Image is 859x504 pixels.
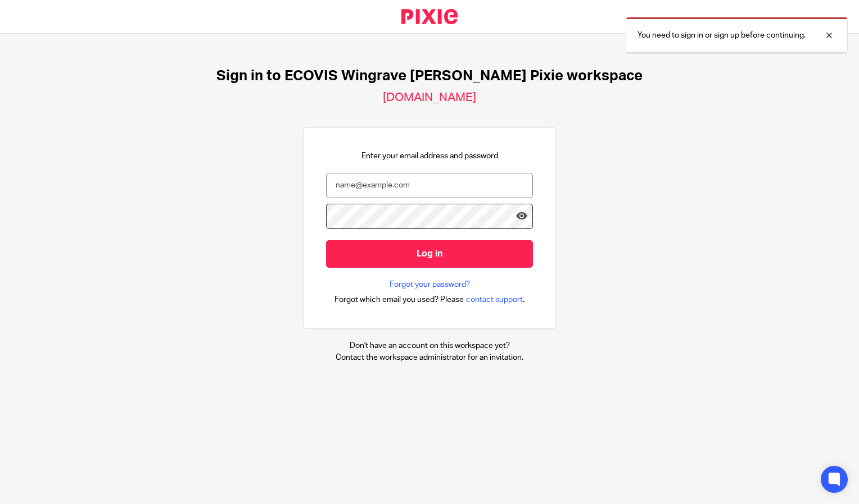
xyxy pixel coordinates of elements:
div: . [334,293,525,306]
input: name@example.com [326,173,533,198]
p: Don't have an account on this workspace yet? [336,340,523,351]
h2: [DOMAIN_NAME] [383,90,476,105]
h1: Sign in to ECOVIS Wingrave [PERSON_NAME] Pixie workspace [216,67,643,85]
p: Contact the workspace administrator for an invitation. [336,352,523,363]
span: Forgot which email you used? Please [334,294,464,305]
a: Forgot your password? [390,279,470,290]
span: contact support [466,294,523,305]
p: You need to sign in or sign up before continuing. [638,30,806,41]
p: Enter your email address and password [361,150,498,162]
input: Log in [326,240,533,268]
